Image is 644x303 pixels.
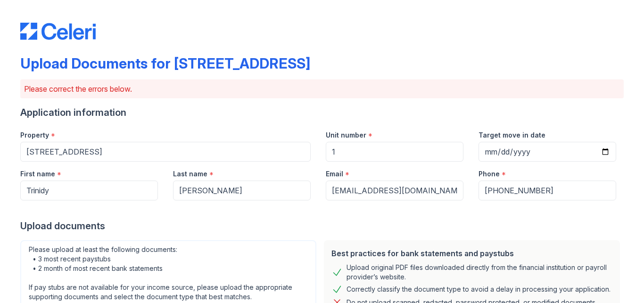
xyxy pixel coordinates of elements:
div: Upload original PDF files downloaded directly from the financial institution or payroll provider’... [347,263,612,282]
label: Last name [173,169,207,179]
label: Property [20,130,49,140]
div: Upload documents [20,219,624,233]
label: Unit number [326,130,366,140]
label: Target move in date [479,130,545,140]
div: Application information [20,106,624,119]
label: Phone [479,169,500,179]
div: Upload Documents for [STREET_ADDRESS] [20,55,310,72]
label: First name [20,169,55,179]
p: Please correct the errors below. [24,83,620,95]
label: Email [326,169,343,179]
div: Best practices for bank statements and paystubs [331,248,612,259]
div: Correctly classify the document type to avoid a delay in processing your application. [347,284,611,295]
img: CE_Logo_Blue-a8612792a0a2168367f1c8372b55b34899dd931a85d93a1a3d3e32e68fde9ad4.png [20,23,96,40]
